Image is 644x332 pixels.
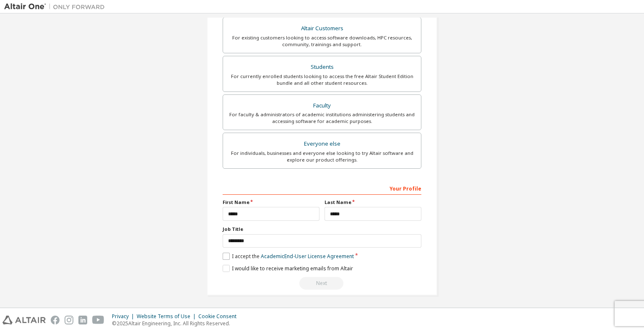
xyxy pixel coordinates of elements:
div: For faculty & administrators of academic institutions administering students and accessing softwa... [228,111,416,125]
div: Cookie Consent [198,313,241,320]
img: youtube.svg [92,316,104,324]
img: instagram.svg [65,316,73,324]
label: Last Name [325,199,421,206]
div: For individuals, businesses and everyone else looking to try Altair software and explore our prod... [228,150,416,163]
div: Privacy [112,313,137,320]
img: Altair One [4,3,109,11]
a: Academic End-User License Agreement [261,253,354,260]
div: Read and acccept EULA to continue [223,277,421,290]
label: First Name [223,199,319,206]
img: altair_logo.svg [3,316,46,324]
label: I accept the [223,253,354,260]
div: Website Terms of Use [137,313,198,320]
div: For existing customers looking to access software downloads, HPC resources, community, trainings ... [228,34,416,48]
label: I would like to receive marketing emails from Altair [223,265,353,272]
div: For currently enrolled students looking to access the free Altair Student Edition bundle and all ... [228,73,416,86]
div: Faculty [228,100,416,112]
div: Students [228,61,416,73]
div: Everyone else [228,138,416,150]
img: facebook.svg [51,316,60,324]
div: Your Profile [223,181,421,195]
div: Altair Customers [228,23,416,34]
img: linkedin.svg [78,316,87,324]
p: © 2025 Altair Engineering, Inc. All Rights Reserved. [112,320,241,327]
label: Job Title [223,226,421,233]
